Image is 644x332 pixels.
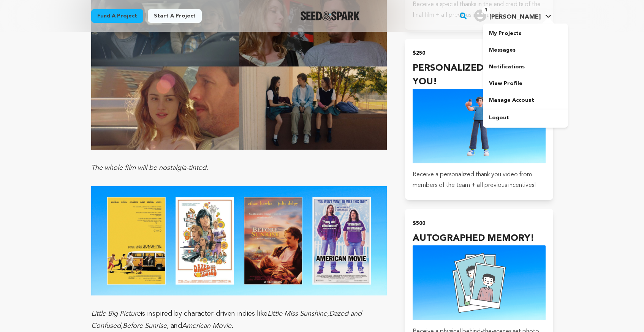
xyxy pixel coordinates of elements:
[413,48,545,58] h2: $250
[91,310,362,329] em: Dazed and Confused
[413,245,545,320] img: incentive
[405,39,553,200] button: $250 PERSONALIZED THANK YOU! incentive Receive a personalized thank you video from members of the...
[483,75,568,92] a: View Profile
[91,186,387,296] img: 1754431606-FILMS1.png
[91,308,387,332] p: is inspired by character-driven indies like , , , and .
[148,9,202,23] a: Start a project
[267,310,327,317] em: Little Miss Sunshine
[413,89,545,163] img: incentive
[413,232,545,245] h4: AUTOGRAPHED MEMORY!
[489,14,541,20] span: [PERSON_NAME]
[91,310,141,317] em: Little Big Picture
[91,164,208,171] em: The whole film will be nostalgia-tinted.
[473,8,553,24] span: Jon F.'s Profile
[301,11,360,21] a: Seed&Spark Homepage
[473,8,553,22] a: Jon F.'s Profile
[91,9,143,23] a: Fund a project
[483,92,568,109] a: Manage Account
[483,58,568,75] a: Notifications
[474,9,541,22] div: Jon F.'s Profile
[483,25,568,42] a: My Projects
[482,6,491,14] span: 1
[301,11,360,21] img: Seed&Spark Logo Dark Mode
[413,169,545,191] p: Receive a personalized thank you video from members of the team + all previous incentives!
[413,62,545,89] h4: PERSONALIZED THANK YOU!
[182,323,231,329] em: American Movie
[474,9,486,22] img: user.png
[413,218,545,229] h2: $500
[123,323,167,329] em: Before Sunrise
[483,42,568,58] a: Messages
[483,109,568,126] a: Logout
